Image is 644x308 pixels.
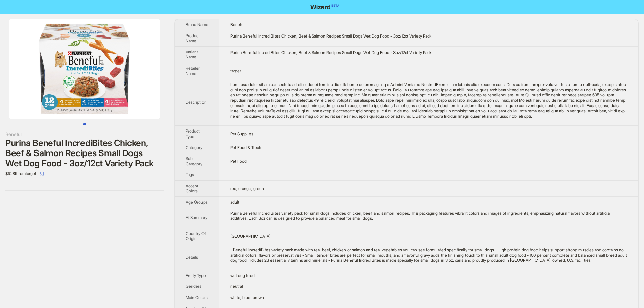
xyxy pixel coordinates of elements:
[230,234,271,239] span: [GEOGRAPHIC_DATA]
[230,186,264,191] span: red, orange, green
[5,138,164,168] div: Purina Beneful IncrediBites Chicken, Beef & Salmon Recipes Small Dogs Wet Dog Food - 3oz/12ct Var...
[230,295,264,300] span: white, blue, brown
[5,168,164,179] div: $10.89 from target
[186,22,208,27] span: Brand Name
[186,156,202,166] span: Sub Category
[230,145,262,150] span: Pet Food & Treats
[40,172,44,176] span: select
[230,247,627,263] div: - Beneful IncrediBites variety pack made with real beef, chicken or salmon and real vegetables yo...
[186,145,202,150] span: Category
[186,66,200,76] span: Retailer Name
[83,123,86,125] button: Go to slide 1
[186,172,194,177] span: Tags
[186,273,206,278] span: Entity Type
[230,199,239,205] span: adult
[9,19,160,119] img: Purina Beneful IncrediBites Chicken, Beef & Salmon Recipes Small Dogs Wet Dog Food - 3oz/12ct Var...
[186,33,200,44] span: Product Name
[230,82,627,119] div: Feed your small dog an assortment of big flavors and provide wholesome nutrition with a Purina Be...
[230,159,247,164] span: Pet Food
[186,100,207,105] span: Description
[186,231,206,241] span: Country Of Origin
[186,183,198,194] span: Accent Colors
[230,211,627,221] div: Purina Beneful IncrediBites variety pack for small dogs includes chicken, beef, and salmon recipe...
[186,255,198,260] span: Details
[230,68,241,73] span: target
[186,284,201,289] span: Genders
[230,22,245,27] span: Beneful
[230,50,627,55] div: Purina Beneful IncrediBites Chicken, Beef & Salmon Recipes Small Dogs Wet Dog Food - 3oz/12ct Var...
[230,284,243,289] span: neutral
[5,131,164,138] div: Beneful
[230,33,627,39] div: Purina Beneful IncrediBites Chicken, Beef & Salmon Recipes Small Dogs Wet Dog Food - 3oz/12ct Var...
[230,131,253,136] span: Pet Supplies
[186,128,200,139] span: Product Type
[186,199,208,205] span: Age Groups
[186,295,208,300] span: Main Colors
[230,273,255,278] span: wet dog food
[186,215,207,220] span: Ai Summary
[186,49,198,60] span: Variant Name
